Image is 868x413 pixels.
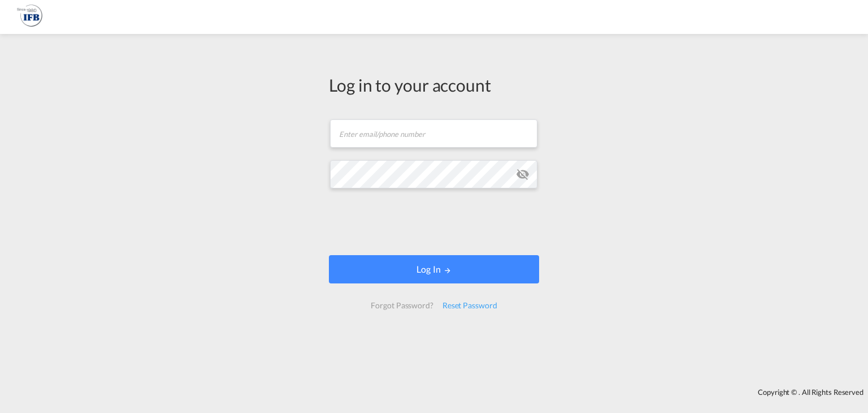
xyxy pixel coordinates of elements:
[348,200,520,244] iframe: reCAPTCHA
[329,73,539,97] div: Log in to your account
[516,167,530,181] md-icon: icon-eye-off
[329,255,539,283] button: LOGIN
[366,295,437,316] div: Forgot Password?
[330,119,537,148] input: Enter email/phone number
[17,5,42,30] img: 1f261f00256b11eeaf3d89493e6660f9.png
[438,295,502,316] div: Reset Password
